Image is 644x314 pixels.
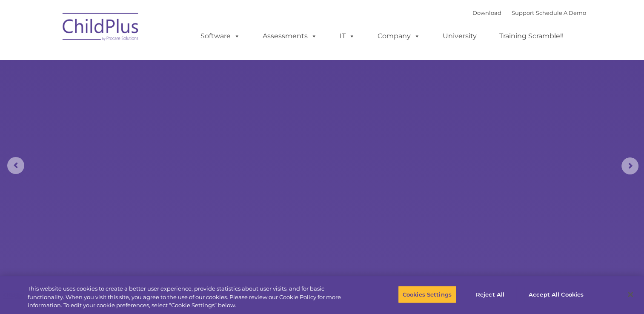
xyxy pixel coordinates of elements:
[472,9,586,16] font: |
[434,28,485,45] a: University
[118,91,155,97] span: Phone number
[464,285,517,303] button: Reject All
[472,9,501,16] a: Download
[369,28,429,45] a: Company
[621,285,640,304] button: Close
[192,28,249,45] a: Software
[536,9,586,16] a: Schedule A Demo
[254,28,326,45] a: Assessments
[331,28,364,45] a: IT
[118,56,144,63] span: Last name
[28,285,354,310] div: This website uses cookies to create a better user experience, provide statistics about user visit...
[524,285,588,303] button: Accept All Cookies
[58,7,143,49] img: ChildPlus by Procare Solutions
[512,9,534,16] a: Support
[398,285,456,303] button: Cookies Settings
[491,28,572,45] a: Training Scramble!!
